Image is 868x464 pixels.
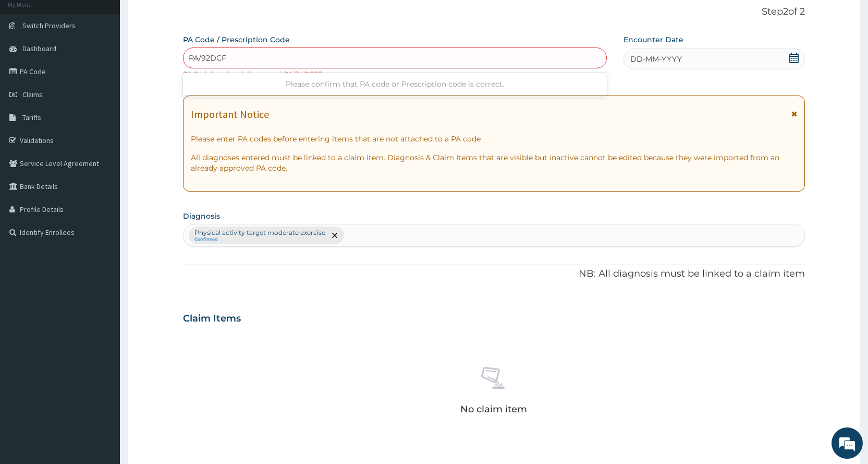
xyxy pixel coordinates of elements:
[22,21,76,30] span: Switch Providers
[630,54,682,64] span: DD-MM-YYYY
[183,267,805,281] p: NB: All diagnosis must be linked to a claim item
[5,285,199,322] textarea: Type your message and hit 'Enter'
[183,75,606,93] div: Please confirm that PA code or Prescription code is correct.
[183,313,241,325] h3: Claim Items
[624,34,683,45] label: Encounter Date
[60,132,144,237] span: We're online!
[191,109,269,120] h1: Important Notice
[22,44,56,53] span: Dashboard
[191,152,797,173] p: All diagnoses entered must be linked to a claim item. Diagnosis & Claim Items that are visible bu...
[191,134,797,144] p: Please enter PA codes before entering items that are not attached to a PA code
[183,70,322,78] small: PA Code has already been used: PA/B4DCFF
[171,5,196,30] div: Minimize live chat window
[19,52,42,78] img: d_794563401_company_1708531726252_794563401
[54,58,175,72] div: Chat with us now
[460,404,527,414] p: No claim item
[22,113,41,122] span: Tariffs
[183,6,805,18] p: Step 2 of 2
[183,34,290,45] label: PA Code / Prescription Code
[22,90,43,99] span: Claims
[183,211,220,221] label: Diagnosis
